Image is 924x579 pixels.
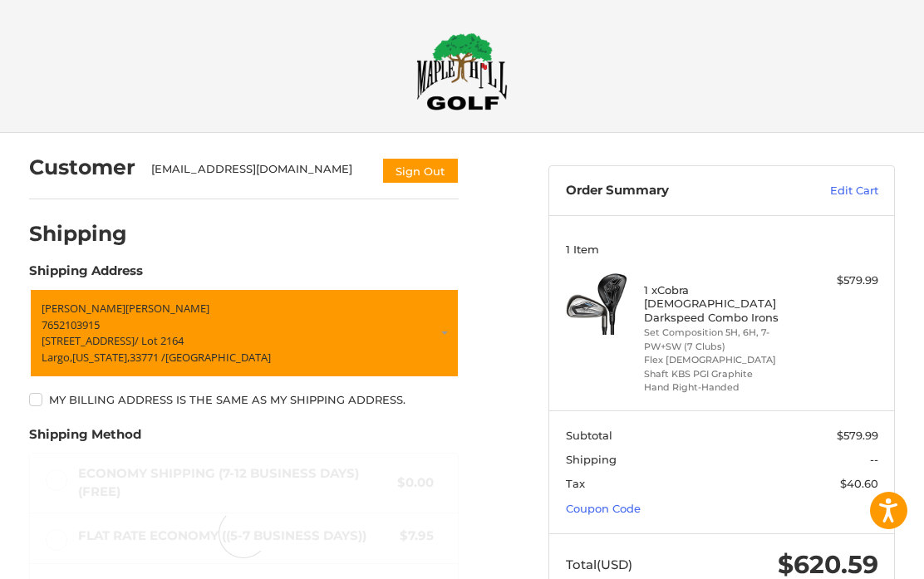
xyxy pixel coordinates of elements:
span: $40.60 [840,477,878,490]
span: [PERSON_NAME] [125,301,209,316]
h2: Customer [29,155,135,180]
span: [GEOGRAPHIC_DATA] [165,350,271,365]
div: $579.99 [800,272,878,289]
li: Set Composition 5H, 6H, 7-PW+SW (7 Clubs) [644,326,796,353]
div: [EMAIL_ADDRESS][DOMAIN_NAME] [151,161,365,184]
span: [STREET_ADDRESS] [42,333,135,348]
legend: Shipping Method [29,425,141,452]
span: $579.99 [837,429,878,442]
legend: Shipping Address [29,262,143,288]
label: My billing address is the same as my shipping address. [29,393,460,406]
span: Subtotal [566,429,612,442]
h2: Shipping [29,221,127,247]
a: Coupon Code [566,502,641,515]
span: [PERSON_NAME] [42,301,125,316]
h3: Order Summary [566,183,779,199]
a: Edit Cart [779,183,878,199]
a: Enter or select a different address [29,288,460,378]
span: 33771 / [130,350,165,365]
button: Sign Out [381,157,460,184]
span: Largo, [42,350,72,365]
span: -- [870,453,878,466]
span: 7652103915 [42,317,100,332]
h4: 1 x Cobra [DEMOGRAPHIC_DATA] Darkspeed Combo Irons [644,283,796,324]
li: Shaft KBS PGI Graphite [644,367,796,381]
h3: 1 Item [566,243,878,256]
li: Flex [DEMOGRAPHIC_DATA] [644,353,796,367]
span: / Lot 2164 [135,333,184,348]
span: Tax [566,477,585,490]
span: [US_STATE], [72,350,130,365]
img: Maple Hill Golf [416,32,508,110]
span: Shipping [566,453,617,466]
li: Hand Right-Handed [644,380,796,395]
